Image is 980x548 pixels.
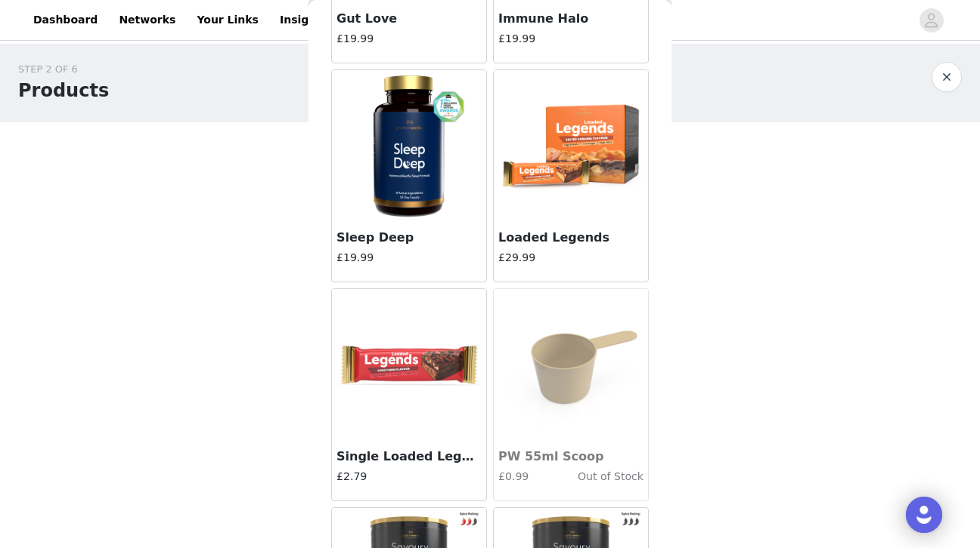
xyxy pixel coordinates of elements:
[333,289,485,440] img: Single Loaded Legends Bar
[924,8,938,32] div: avatar
[498,250,644,266] h4: £29.99
[498,229,644,247] h3: Loaded Legends
[498,10,644,28] h3: Immune Halo
[336,31,482,47] h4: £19.99
[24,3,107,37] a: Dashboard
[906,497,942,533] div: Open Intercom Messenger
[18,77,109,104] h1: Products
[495,289,647,440] img: PW 55ml Scoop
[336,448,482,466] h3: Single Loaded Legends Bar
[110,3,185,37] a: Networks
[271,3,336,37] a: Insights
[336,10,482,28] h3: Gut Love
[498,448,644,466] h3: PW 55ml Scoop
[336,229,482,247] h3: Sleep Deep
[18,62,109,77] div: STEP 2 OF 6
[498,31,644,47] h4: £19.99
[495,70,647,221] img: Loaded Legends
[333,70,485,221] img: Sleep Deep
[336,250,482,266] h4: £19.99
[547,469,644,485] h4: Out of Stock
[498,469,547,485] h4: £0.99
[336,469,482,485] h4: £2.79
[188,3,268,37] a: Your Links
